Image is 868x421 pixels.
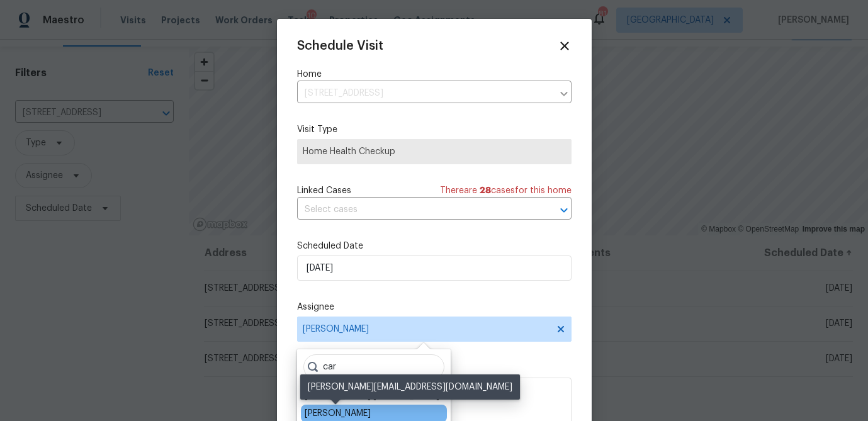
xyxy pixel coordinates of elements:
input: M/D/YYYY [297,255,572,281]
label: Scheduled Date [297,240,572,252]
label: Home [297,68,572,81]
label: Visit Type [297,123,572,136]
input: Select cases [297,200,536,220]
div: [PERSON_NAME] [305,407,371,420]
span: Close [558,39,572,53]
span: 28 [480,186,491,195]
span: [PERSON_NAME] [303,324,550,334]
span: Home Health Checkup [303,145,566,158]
input: Enter in an address [297,84,553,103]
span: Linked Cases [297,184,351,197]
label: Assignee [297,301,572,313]
button: Open [555,201,573,219]
span: There are case s for this home [440,184,572,197]
div: [PERSON_NAME][EMAIL_ADDRESS][DOMAIN_NAME] [300,374,520,400]
span: Schedule Visit [297,40,383,52]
